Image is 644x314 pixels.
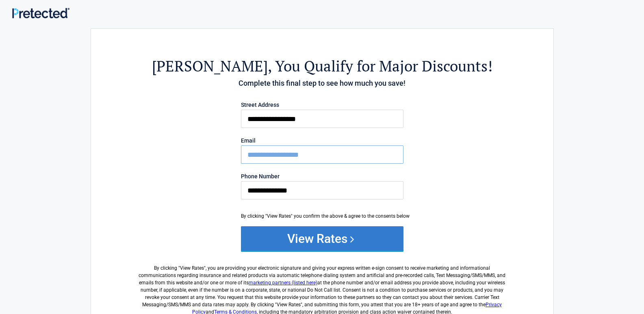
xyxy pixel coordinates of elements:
a: marketing partners (listed here) [249,280,317,286]
img: Main Logo [12,8,69,18]
h2: , You Qualify for Major Discounts! [136,56,509,76]
div: By clicking "View Rates" you confirm the above & agree to the consents below [241,212,403,220]
button: View Rates [241,226,403,251]
label: Email [241,138,403,143]
h4: Complete this final step to see how much you save! [136,78,509,89]
span: View Rates [180,265,204,271]
label: Street Address [241,102,403,108]
span: [PERSON_NAME] [152,56,268,76]
label: Phone Number [241,173,403,179]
